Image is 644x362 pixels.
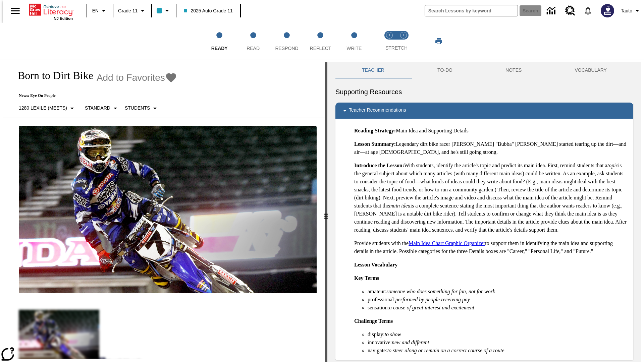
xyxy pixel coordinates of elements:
button: Class color is light blue. Change class color [154,5,174,17]
em: to show [385,331,401,337]
button: NOTES [479,62,548,78]
strong: Introduce the Lesson: [354,163,404,168]
a: Notifications [579,2,597,19]
div: Teacher Recommendations [335,103,633,119]
span: Read [247,46,260,51]
li: professional: [368,296,628,304]
em: someone who does something for fun, not for work [386,289,495,294]
input: search field [425,5,518,16]
button: TO-DO [411,62,479,78]
button: Select Student [122,102,162,114]
span: STRETCH [385,45,408,51]
p: Provide students with the to support them in identifying the main idea and supporting details in ... [354,239,628,255]
li: innovative: [368,339,628,347]
p: Main Idea and Supporting Details [354,127,628,135]
div: Home [29,2,73,20]
button: Grade: Grade 11, Select a grade [115,5,149,17]
button: Language: EN, Select a language [89,5,111,17]
li: navigate: [368,347,628,355]
strong: Key Terms [354,275,379,281]
img: Motocross racer James Stewart flies through the air on his dirt bike. [19,126,317,294]
span: Add to Favorites [97,72,165,83]
li: display: [368,330,628,339]
strong: Lesson Vocabulary [354,262,397,267]
button: Select a new avatar [597,2,618,19]
div: Press Enter or Spacebar and then press right and left arrow keys to move the slider [325,62,327,362]
li: sensation: [368,304,628,312]
em: performed by people receiving pay [395,297,470,302]
a: Main Idea Chart Graphic Organizer [409,240,485,246]
h6: Supporting Resources [335,86,633,97]
button: Reflect step 4 of 5 [301,23,340,60]
button: Profile/Settings [618,5,644,17]
text: 2 [402,34,404,37]
span: EN [92,7,99,14]
button: Teacher [335,62,411,78]
strong: Lesson Summary: [354,141,396,147]
p: 1280 Lexile (Meets) [19,105,67,112]
p: With students, identify the article's topic and predict its main idea. First, remind students tha... [354,162,628,234]
text: 1 [388,34,390,37]
button: Open side menu [5,1,25,21]
span: Grade 11 [118,7,138,14]
p: Legendary dirt bike racer [PERSON_NAME] "Bubba" [PERSON_NAME] started tearing up the dirt—and air... [354,140,628,156]
button: Respond step 3 of 5 [267,23,306,60]
p: Students [125,105,150,112]
h1: Born to Dirt Bike [11,69,93,82]
span: Write [346,46,362,51]
li: amateur: [368,288,628,296]
button: Select Lexile, 1280 Lexile (Meets) [16,102,79,114]
button: Write step 5 of 5 [335,23,374,60]
div: activity [327,62,641,362]
strong: Challenge Terms [354,318,393,324]
em: new and different [392,340,429,345]
span: Tauto [621,7,632,14]
div: reading [3,62,325,359]
span: 2025 Auto Grade 11 [184,7,232,14]
button: Read step 2 of 5 [233,23,272,60]
span: Ready [211,46,228,51]
p: News: Eye On People [11,93,177,98]
button: Scaffolds, Standard [82,102,122,114]
p: Teacher Recommendations [349,107,406,115]
button: Stretch Read step 1 of 2 [380,23,399,60]
span: NJ Edition [54,16,73,20]
button: Print [428,35,449,47]
em: a cause of great interest and excitement [389,305,474,310]
button: Add to Favorites - Born to Dirt Bike [97,72,177,83]
em: main idea [389,203,411,208]
button: VOCABULARY [548,62,633,78]
a: Data Center [543,2,561,20]
img: Avatar [601,4,614,17]
em: topic [607,163,618,168]
span: Respond [275,46,298,51]
button: Stretch Respond step 2 of 2 [394,23,413,60]
a: Resource Center, Will open in new tab [561,2,579,20]
strong: Reading Strategy: [354,128,396,133]
div: Instructional Panel Tabs [335,62,633,78]
span: Reflect [310,46,331,51]
p: Standard [85,105,110,112]
button: Ready step 1 of 5 [200,23,239,60]
em: to steer along or remain on a correct course of a route [387,348,504,353]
